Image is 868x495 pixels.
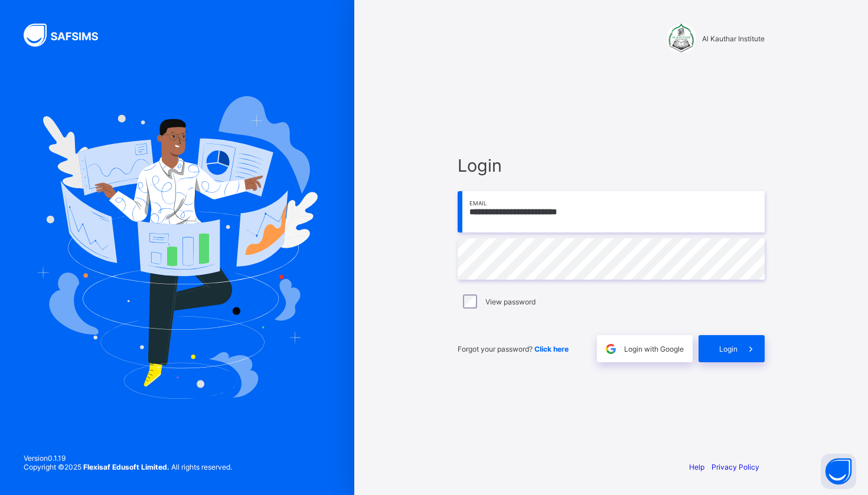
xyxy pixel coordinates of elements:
a: Click here [534,345,569,353]
span: Login [719,345,738,353]
strong: Flexisaf Edusoft Limited. [83,463,169,471]
img: Hero Image [37,96,318,398]
label: View password [485,297,536,306]
span: Version 0.1.19 [24,454,232,463]
span: Al Kauthar Institute [702,34,765,43]
a: Privacy Policy [712,463,759,471]
a: Help [689,463,704,471]
button: Open asap [821,454,856,489]
img: SAFSIMS Logo [24,24,112,47]
span: Copyright © 2025 All rights reserved. [24,463,232,471]
span: Login with Google [624,345,684,353]
img: google.396cfc9801f0270233282035f929180a.svg [604,342,618,356]
span: Login [458,155,765,176]
span: Forgot your password? [458,345,569,353]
